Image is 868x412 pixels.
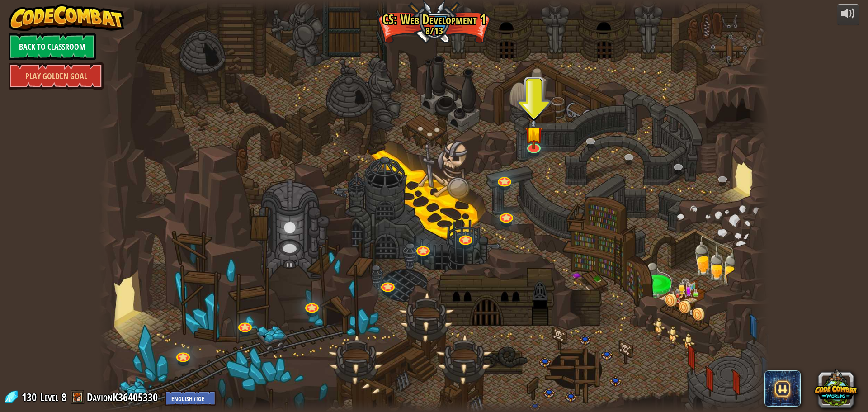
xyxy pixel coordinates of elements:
span: Level [40,390,58,405]
a: DavionK36405330 [87,390,160,404]
a: Back to Classroom [9,33,96,60]
a: Play Golden Goal [9,62,104,90]
img: level-banner-started.png [524,118,542,149]
span: 130 [22,390,39,404]
img: CodeCombat - Learn how to code by playing a game [9,4,124,31]
button: Adjust volume [837,4,859,25]
span: 8 [61,390,66,404]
